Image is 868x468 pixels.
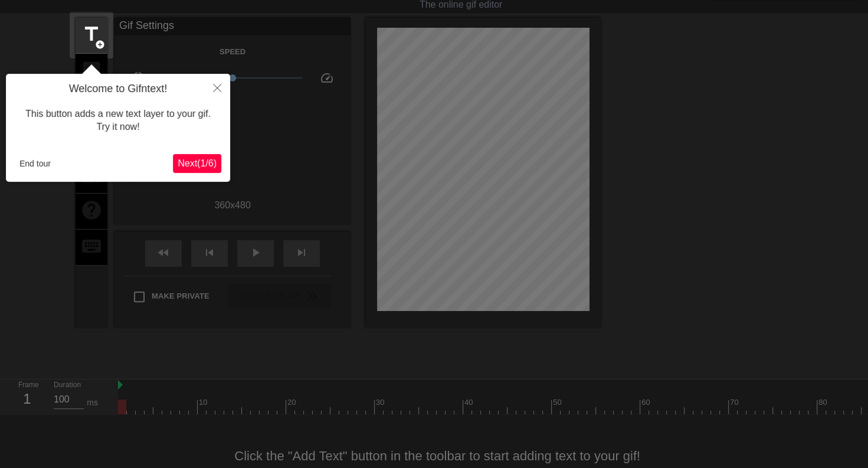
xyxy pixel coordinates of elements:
[15,155,55,172] button: End tour
[178,158,217,168] span: Next ( 1 / 6 )
[15,83,221,96] h4: Welcome to Gifntext!
[204,74,230,101] button: Close
[173,154,221,173] button: Next
[15,96,221,146] div: This button adds a new text layer to your gif. Try it now!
